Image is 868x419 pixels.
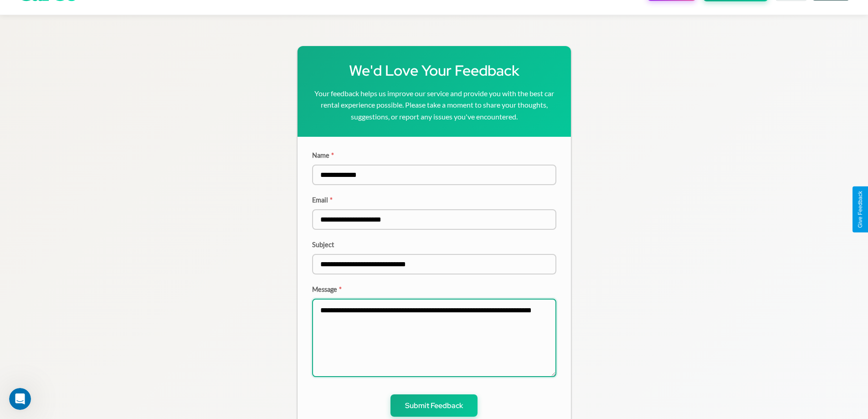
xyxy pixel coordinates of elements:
[9,388,31,410] iframe: Intercom live chat
[312,61,556,80] h1: We'd Love Your Feedback
[312,151,556,159] label: Name
[857,191,863,228] div: Give Feedback
[312,241,556,248] label: Subject
[390,394,478,417] button: Submit Feedback
[312,196,556,204] label: Email
[312,285,556,293] label: Message
[312,88,556,123] p: Your feedback helps us improve our service and provide you with the best car rental experience po...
